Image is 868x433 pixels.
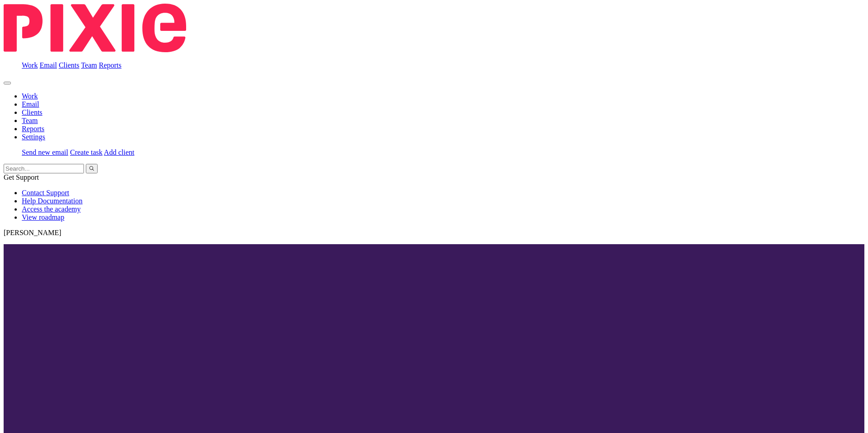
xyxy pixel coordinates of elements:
[4,173,39,181] span: Get Support
[39,61,57,69] a: Email
[22,205,81,213] a: Access the academy
[22,108,42,116] a: Clients
[81,61,97,69] a: Team
[86,164,98,173] button: Search
[104,148,134,156] a: Add client
[22,133,45,141] a: Settings
[22,189,69,197] a: Contact Support
[22,148,68,156] a: Send new email
[22,197,83,205] a: Help Documentation
[22,92,38,100] a: Work
[22,125,44,133] a: Reports
[59,61,79,69] a: Clients
[22,117,38,124] a: Team
[4,164,84,173] input: Search
[99,61,122,69] a: Reports
[22,100,39,108] a: Email
[4,4,186,52] img: Pixie
[22,61,38,69] a: Work
[4,229,864,237] p: [PERSON_NAME]
[70,148,103,156] a: Create task
[22,213,64,221] a: View roadmap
